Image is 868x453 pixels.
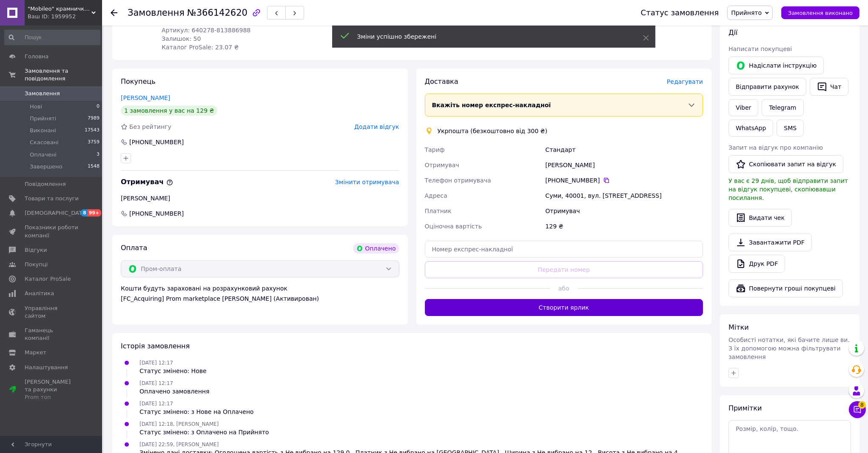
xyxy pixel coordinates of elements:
span: Адреса [425,192,447,199]
span: [DATE] 12:18, [PERSON_NAME] [139,421,219,427]
span: 1548 [88,163,100,171]
span: №366142620 [187,8,248,18]
span: Примітки [729,404,762,412]
span: Нові [30,103,42,111]
span: Головна [25,53,48,60]
span: Аналітика [25,290,54,297]
div: [PHONE_NUMBER] [128,138,185,146]
span: 7989 [88,115,100,123]
span: Отримувач [121,178,173,186]
button: Чат [810,78,848,96]
div: Статус змінено: Нове [139,367,207,375]
div: Статус змінено: з Нове на Оплачено [139,407,253,416]
span: Оплата [121,244,147,252]
span: Особисті нотатки, які бачите лише ви. З їх допомогою можна фільтрувати замовлення [729,336,850,360]
span: Доставка [425,77,458,85]
span: Редагувати [667,78,703,85]
span: Залишок: 50 [162,35,201,42]
div: [PHONE_NUMBER] [545,176,703,185]
div: Prom топ [25,393,79,401]
button: Створити ярлик [425,299,703,316]
span: Товари та послуги [25,195,79,202]
div: Ваш ID: 1959952 [28,13,102,20]
div: Суми, 40001, вул. [STREET_ADDRESS] [544,188,705,203]
div: [PERSON_NAME] [544,157,705,173]
button: Замовлення виконано [781,6,859,19]
span: [PHONE_NUMBER] [128,209,185,218]
span: Артикул: 640278-813886988 [162,27,250,34]
span: 99+ [88,209,102,217]
span: або [550,284,578,293]
span: 3759 [88,139,100,146]
span: Телефон отримувача [425,177,491,184]
span: [DEMOGRAPHIC_DATA] [25,209,88,217]
span: Вкажіть номер експрес-накладної [432,102,551,108]
span: Покупці [25,261,48,268]
span: 0 [97,103,100,111]
span: Отримувач [425,162,459,168]
div: Оплачено [353,243,399,254]
span: [DATE] 12:17 [139,380,173,386]
span: Каталог ProSale [25,275,71,283]
div: Повернутися назад [111,9,117,17]
span: Виконані [30,127,56,134]
span: Оплачені [30,151,57,159]
span: 8 [858,401,866,409]
button: Чат з покупцем8 [849,401,866,418]
span: [PERSON_NAME] та рахунки [25,378,79,402]
span: Замовлення виконано [788,10,853,16]
input: Пошук [4,30,100,45]
span: Дії [729,28,737,37]
span: Без рейтингу [129,123,171,130]
span: Замовлення та повідомлення [25,67,102,83]
div: Отримувач [544,203,705,219]
span: Прийнято [731,9,762,16]
span: [DATE] 12:17 [139,401,173,407]
button: Скопіювати запит на відгук [729,155,843,173]
div: Стандарт [544,142,705,157]
span: [DATE] 22:59, [PERSON_NAME] [139,442,219,447]
span: Налаштування [25,364,68,371]
span: Замовлення [25,90,60,97]
span: [DATE] 12:17 [139,360,173,366]
span: Оціночна вартість [425,223,482,230]
a: Друк PDF [729,255,785,273]
span: Управління сайтом [25,305,79,320]
span: У вас є 29 днів, щоб відправити запит на відгук покупцеві, скопіювавши посилання. [729,177,848,201]
button: Відправити рахунок [729,78,806,96]
div: Укрпошта (безкоштовно від 300 ₴) [435,127,549,135]
span: Додати відгук [354,123,399,130]
div: Статус замовлення [641,9,719,17]
span: Написати покупцеві [729,46,792,52]
a: WhatsApp [729,120,773,137]
span: 17543 [85,127,100,134]
span: Каталог ProSale: 23.07 ₴ [162,44,239,51]
span: Гаманець компанії [25,327,79,342]
span: Покупець [121,77,156,85]
span: Запит на відгук про компанію [729,144,823,151]
div: 129 ₴ [544,219,705,234]
div: Кошти будуть зараховані на розрахунковий рахунок [121,284,399,303]
span: Скасовані [30,139,59,146]
span: 3 [97,151,100,159]
span: Завершено [30,163,63,171]
span: Повідомлення [25,180,66,188]
div: [PERSON_NAME] [121,194,399,202]
button: Повернути гроші покупцеві [729,279,843,297]
div: Зміни успішно збережені [357,32,622,41]
span: Маркет [25,349,46,356]
span: Замовлення [128,8,185,18]
div: 1 замовлення у вас на 129 ₴ [121,105,217,116]
span: Мітки [729,323,749,331]
span: Показники роботи компанії [25,224,79,239]
a: Viber [729,99,758,116]
span: Історія замовлення [121,342,190,350]
button: Видати чек [729,209,792,227]
div: Оплачено замовлення [139,387,209,396]
span: 8 [81,209,88,217]
span: Прийняті [30,115,56,123]
button: SMS [777,120,804,137]
a: [PERSON_NAME] [121,94,170,101]
div: Статус змінено: з Оплачено на Прийнято [139,428,269,436]
button: Надіслати інструкцію [729,57,824,74]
